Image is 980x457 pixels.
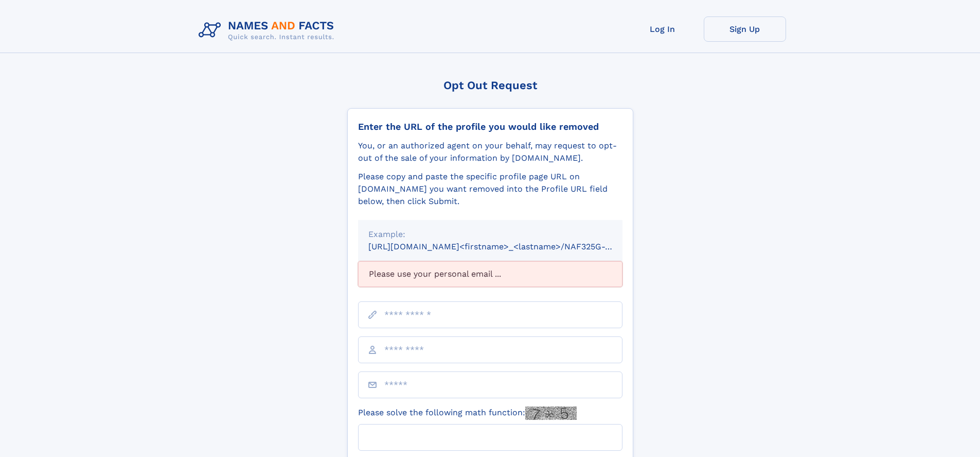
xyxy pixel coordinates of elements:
a: Sign Up [704,16,786,42]
small: [URL][DOMAIN_NAME]<firstname>_<lastname>/NAF325G-xxxxxxxx [368,242,642,251]
div: You, or an authorized agent on your behalf, may request to opt-out of the sale of your informatio... [358,140,622,164]
div: Please copy and paste the specific profile page URL on [DOMAIN_NAME] you want removed into the Pr... [358,171,622,208]
div: Opt Out Request [347,79,633,92]
img: Logo Names and Facts [194,16,343,44]
div: Please use your personal email ... [358,261,622,287]
div: Enter the URL of the profile you would like removed [358,121,622,132]
a: Log In [621,16,704,42]
div: Example: [368,228,612,241]
label: Please solve the following math function: [358,407,577,420]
